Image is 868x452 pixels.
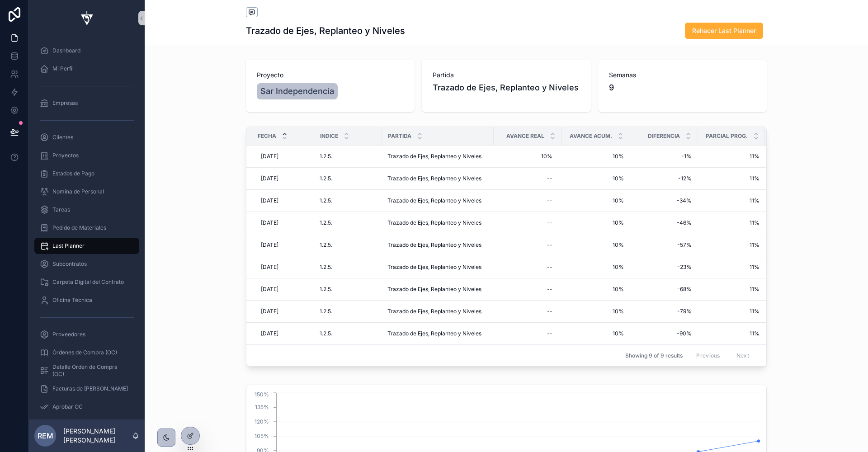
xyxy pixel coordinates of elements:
span: Pedido de Materiales [52,224,106,231]
span: 44% [765,197,822,204]
span: 10% [567,308,624,315]
p: [PERSON_NAME] [PERSON_NAME] [63,427,132,445]
div: -- [547,330,552,337]
span: 1.2.5. [320,153,332,160]
a: Trazado de Ejes, Replanteo y Niveles [387,264,488,271]
span: Facturas de [PERSON_NAME] [52,385,128,392]
span: 1.2.5. [320,197,332,204]
a: 11% [703,308,759,315]
h1: Trazado de Ejes, Replanteo y Niveles [246,24,405,37]
a: Subcontratos [34,256,139,272]
a: Carpeta Digital del Contrato [34,274,139,290]
a: -- [499,216,556,230]
a: -23% [635,264,692,271]
a: [DATE] [257,149,309,164]
a: -57% [635,241,692,249]
a: -68% [635,286,692,293]
a: 33% [765,264,822,271]
span: [DATE] [261,175,278,182]
div: scrollable content [29,36,145,419]
span: Fecha [258,132,276,140]
a: 1.2.5. [320,330,377,337]
a: 10% [567,241,624,249]
span: [DATE] [261,197,278,204]
span: [DATE] [261,330,278,337]
span: Trazado de Ejes, Replanteo y Niveles [433,81,580,94]
div: -- [547,175,552,182]
a: 10% [567,175,624,182]
span: Rehacer Last Planner [692,26,756,35]
a: -- [499,326,556,341]
span: Subcontratos [52,260,87,268]
span: 9 [609,81,756,94]
span: REM [38,430,53,441]
span: 11% [703,197,759,204]
span: Trazado de Ejes, Replanteo y Niveles [387,330,481,337]
a: Proveedores [34,326,139,343]
a: [DATE] [257,326,309,341]
a: 11% [703,175,759,182]
a: 11% [703,153,759,160]
a: 11% [703,264,759,271]
a: 10% [567,286,624,293]
tspan: 150% [255,391,269,398]
button: Rehacer Last Planner [685,23,763,39]
span: Dashboard [52,47,80,54]
span: 78% [765,286,822,293]
a: [DATE] [257,304,309,319]
span: Trazado de Ejes, Replanteo y Niveles [387,219,481,226]
a: Trazado de Ejes, Replanteo y Niveles [387,241,488,249]
a: Facturas de [PERSON_NAME] [34,381,139,397]
a: 1.2.5. [320,219,377,226]
span: [DATE] [261,264,278,271]
span: [DATE] [261,286,278,293]
span: 11% [703,241,759,249]
span: Semanas [609,71,756,80]
a: 10% [567,330,624,337]
a: [DATE] [257,216,309,230]
a: Trazado de Ejes, Replanteo y Niveles [387,286,488,293]
span: -46% [635,219,692,226]
span: Estados de Pago [52,170,94,177]
span: Parcial Prog. [706,132,748,140]
a: Trazado de Ejes, Replanteo y Niveles [387,175,488,182]
span: Oficina Técnica [52,297,92,304]
span: 67% [765,241,822,249]
span: Showing 9 of 9 results [625,352,683,359]
a: [DATE] [257,282,309,297]
span: Avance Acum. [570,132,612,140]
span: 10% [567,219,624,226]
a: Pedido de Materiales [34,220,139,236]
a: Mi Perfil [34,61,139,77]
a: -- [499,171,556,186]
a: Órdenes de Compra (OC) [34,344,139,361]
a: 1.2.5. [320,308,377,315]
a: Tareas [34,202,139,218]
a: -- [499,260,556,274]
span: Trazado de Ejes, Replanteo y Niveles [387,197,481,204]
span: 1.2.5. [320,330,332,337]
a: Dashboard [34,42,139,59]
span: 1.2.5. [320,175,332,182]
a: -12% [635,175,692,182]
div: -- [547,286,552,293]
tspan: 135% [255,404,269,410]
a: 100% [765,330,822,337]
a: Last Planner [34,238,139,254]
a: -34% [635,197,692,204]
span: Trazado de Ejes, Replanteo y Niveles [387,308,481,315]
tspan: 120% [255,418,269,425]
a: 10% [499,149,556,164]
a: Trazado de Ejes, Replanteo y Niveles [387,308,488,315]
span: [DATE] [261,308,278,315]
span: Trazado de Ejes, Replanteo y Niveles [387,153,481,160]
span: Tareas [52,206,70,213]
span: 1.2.5. [320,264,332,271]
a: 10% [567,264,624,271]
a: Oficina Técnica [34,292,139,308]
